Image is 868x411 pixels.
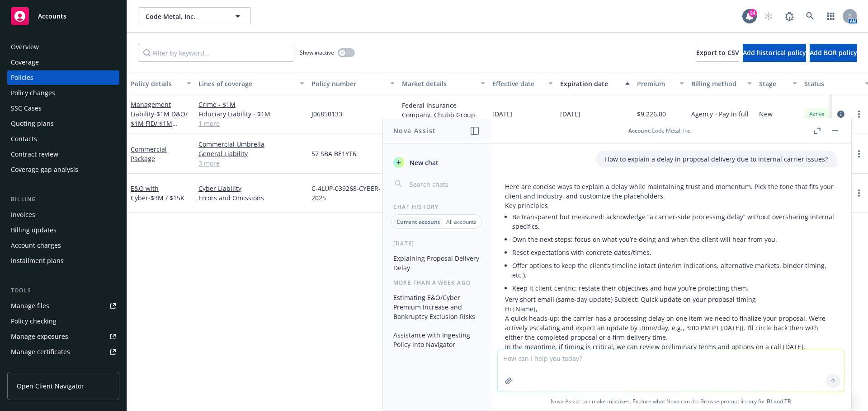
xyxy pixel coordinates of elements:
span: New chat [408,158,439,167]
p: Current account [396,218,440,226]
p: How to explain a delay in proposal delivery due to internal carrier issues? [605,154,828,164]
button: Policy details [127,73,195,94]
span: - $1M D&O/ $1M FID/ $1M Crime [131,110,188,137]
button: Policy number [308,73,398,94]
a: Policies [7,70,119,85]
span: Agency - Pay in full [691,109,749,119]
div: More than a week ago [382,279,491,286]
a: SSC Cases [7,101,119,115]
a: Contract review [7,147,119,162]
a: Policy checking [7,314,119,328]
a: Search [801,7,819,25]
div: Chat History [382,203,491,211]
h1: Nova Assist [393,126,436,135]
span: Add BOR policy [810,48,857,57]
p: Here are concise ways to explain a delay while maintaining trust and momentum. Pick the tone that... [505,182,837,201]
span: Code Metal, Inc. [146,12,224,21]
a: Commercial Umbrella [198,139,304,149]
a: Manage claims [7,360,119,374]
button: Explaining Proposal Delivery Delay [390,251,483,275]
div: Stage [759,79,787,88]
a: Manage certificates [7,345,119,359]
span: Active [808,110,826,118]
div: Premium [637,79,674,88]
div: [DATE] [382,240,491,247]
div: Coverage [11,55,39,69]
div: Quoting plans [11,116,54,131]
div: Contacts [11,132,37,146]
p: All accounts [446,218,476,226]
li: Offer options to keep the client’s timeline intact (interim indications, alternative markets, bin... [512,259,837,282]
div: Manage exposures [11,329,68,344]
div: 24 [749,9,757,17]
a: more [854,188,864,199]
div: Billing method [691,79,742,88]
button: Effective date [489,73,557,94]
div: Market details [402,79,475,88]
div: Installment plans [11,254,64,268]
button: Expiration date [557,73,633,94]
div: Account charges [11,238,61,253]
span: Show inactive [300,49,334,56]
a: E&O with Cyber [131,184,184,202]
a: Cyber Liability [198,184,304,193]
span: New [759,109,773,119]
button: Lines of coverage [195,73,308,94]
span: [DATE] [560,109,580,119]
a: Accounts [7,4,119,29]
a: Coverage [7,55,119,69]
div: Contract review [11,147,58,162]
div: Policy number [311,79,385,88]
li: Own the next steps: focus on what you’re doing and when the client will hear from you. [512,233,837,246]
p: Very short email (same‑day update) Subject: Quick update on your proposal timing [505,295,837,304]
div: Tools [7,286,119,295]
div: Manage claims [11,360,57,374]
div: Policy checking [11,314,57,328]
div: Effective date [492,79,543,88]
div: : Code Metal, Inc. [628,127,692,134]
button: Code Metal, Inc. [138,7,251,25]
button: Market details [398,73,489,94]
a: Commercial Package [131,145,167,163]
a: Contacts [7,132,119,146]
p: Key principles [505,201,837,210]
a: Installment plans [7,254,119,268]
a: Manage files [7,299,119,313]
a: Errors and Omissions [198,193,304,203]
a: Manage exposures [7,329,119,344]
a: Account charges [7,238,119,253]
a: 1 more [198,119,304,128]
input: Filter by keyword... [138,44,294,62]
div: Lines of coverage [198,79,294,88]
a: Fiduciary Liability - $1M [198,109,304,119]
a: more [854,148,864,159]
a: Start snowing [759,7,778,25]
button: New chat [390,154,483,171]
span: $9,226.00 [637,109,666,119]
span: Nova Assist can make mistakes. Explore what Nova can do: Browse prompt library for and [494,392,848,411]
a: 3 more [198,158,304,168]
p: Hi [Name], A quick heads‑up: the carrier has a processing delay on one item we need to finalize y... [505,304,837,370]
button: Billing method [688,73,755,94]
a: TR [784,397,791,405]
a: Crime - $1M [198,100,304,109]
a: Overview [7,40,119,54]
span: C-4LUP-039268-CYBER-2025 [311,184,395,203]
input: Search chats [408,178,480,190]
span: 57 SBA BE1YT6 [311,149,356,158]
div: Manage files [11,299,49,313]
div: Policy details [131,79,181,88]
div: Coverage gap analysis [11,162,78,177]
div: SSC Cases [11,101,42,115]
span: Open Client Navigator [17,381,84,391]
div: Policy changes [11,86,55,100]
div: Manage certificates [11,345,70,359]
button: Assistance with Ingesting Policy into Navigator [390,328,483,352]
span: [DATE] [492,109,513,119]
button: Add BOR policy [810,44,857,62]
span: J06850133 [311,109,342,119]
a: more [854,109,864,120]
a: Policy changes [7,86,119,100]
a: Quoting plans [7,116,119,131]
